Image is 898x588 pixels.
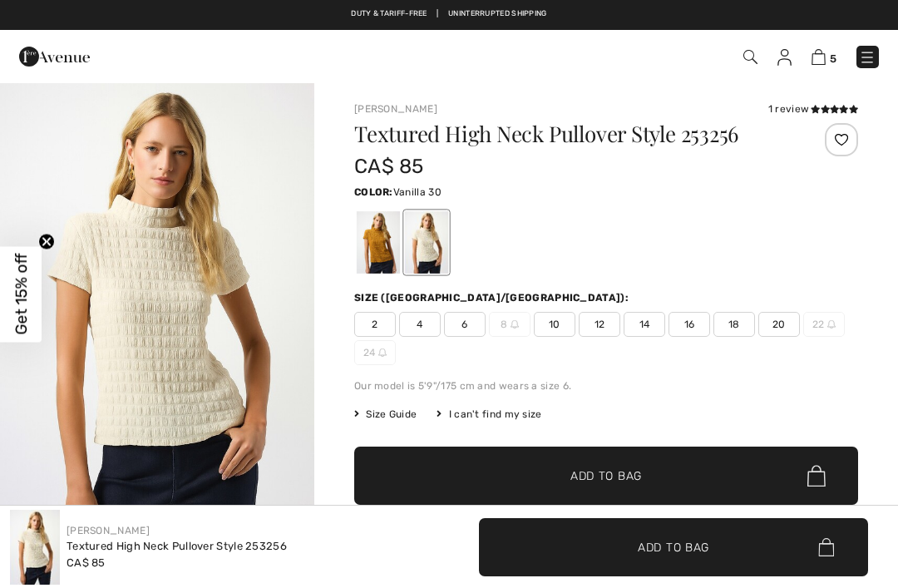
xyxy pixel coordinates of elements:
[669,312,710,337] span: 16
[38,233,55,250] button: Close teaser
[713,312,755,337] span: 18
[777,49,792,66] img: My Info
[812,49,826,65] img: Shopping Bag
[830,52,836,65] span: 5
[758,312,800,337] span: 20
[19,47,90,63] a: 1ère Avenue
[812,47,836,67] a: 5
[354,447,858,505] button: Add to Bag
[511,320,519,329] img: ring-m.svg
[743,50,757,64] img: Search
[579,312,620,337] span: 12
[399,312,441,337] span: 4
[768,101,858,116] div: 1 review
[354,103,437,115] a: [PERSON_NAME]
[624,312,665,337] span: 14
[354,155,424,178] span: CA$ 85
[859,49,876,66] img: Menu
[354,186,393,198] span: Color:
[444,312,486,337] span: 6
[67,538,287,555] div: Textured High Neck Pullover Style 253256
[354,340,396,365] span: 24
[393,186,442,198] span: Vanilla 30
[405,211,448,274] div: Vanilla 30
[570,467,642,485] span: Add to Bag
[12,254,31,335] span: Get 15% off
[354,312,396,337] span: 2
[354,123,774,145] h1: Textured High Neck Pullover Style 253256
[67,556,106,569] span: CA$ 85
[827,320,836,329] img: ring-m.svg
[10,510,60,585] img: Textured High Neck Pullover Style 253256
[803,312,845,337] span: 22
[354,407,417,422] span: Size Guide
[354,378,858,393] div: Our model is 5'9"/175 cm and wears a size 6.
[357,211,400,274] div: Medallion
[19,40,90,73] img: 1ère Avenue
[638,538,709,556] span: Add to Bag
[479,518,868,576] button: Add to Bag
[378,348,387,357] img: ring-m.svg
[354,290,632,305] div: Size ([GEOGRAPHIC_DATA]/[GEOGRAPHIC_DATA]):
[534,312,575,337] span: 10
[437,407,541,422] div: I can't find my size
[67,525,150,536] a: [PERSON_NAME]
[807,465,826,487] img: Bag.svg
[489,312,530,337] span: 8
